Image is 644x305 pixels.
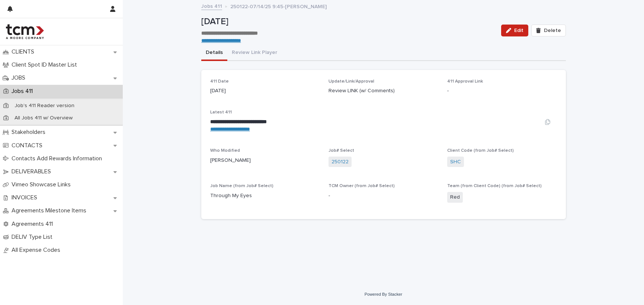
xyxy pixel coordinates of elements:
[9,61,83,68] p: Client Spot ID Master List
[201,45,227,61] button: Details
[447,148,514,153] span: Client Code (from Job# Select)
[210,184,273,188] span: Job Name (from Job# Select)
[531,25,565,36] button: Delete
[329,87,438,95] p: Review LINK (w/ Comments)
[9,88,39,95] p: Jobs 411
[9,142,48,149] p: CONTACTS
[447,184,542,188] span: Team (from Client Code) (from Job# Select)
[6,24,44,39] img: 4hMmSqQkux38exxPVZHQ
[9,74,31,81] p: JOBS
[210,148,240,153] span: Who Modified
[9,234,58,241] p: DELIV Type List
[9,194,43,201] p: INVOICES
[447,192,463,203] span: Red
[9,103,80,109] p: Job's 411 Reader version
[329,148,354,153] span: Job# Select
[501,25,528,36] button: Edit
[210,157,320,164] p: [PERSON_NAME]
[210,87,320,95] p: [DATE]
[201,16,496,27] p: [DATE]
[544,28,561,33] span: Delete
[447,87,557,95] p: -
[210,79,229,84] span: 411 Date
[201,1,222,10] a: Jobs 411
[9,48,40,55] p: CLIENTS
[210,192,320,200] p: Through My Eyes
[365,292,402,296] a: Powered By Stacker
[230,2,327,10] p: 250122-07/14/25 9:45-[PERSON_NAME]
[9,129,51,136] p: Stakeholders
[9,168,57,175] p: DELIVERABLES
[450,158,461,166] a: SHC
[329,79,374,84] span: Update/Link/Approval
[329,184,395,188] span: TCM Owner (from Job# Select)
[9,207,92,214] p: Agreements Milestone Items
[447,79,483,84] span: 411 Approval Link
[9,155,108,162] p: Contacts Add Rewards Information
[9,115,79,121] p: All Jobs 411 w/ Overview
[9,181,77,188] p: Vimeo Showcase Links
[9,221,59,228] p: Agreements 411
[210,110,232,115] span: Latest 411
[227,45,282,61] button: Review Link Player
[329,192,438,200] p: -
[9,247,66,254] p: All Expense Codes
[514,28,523,33] span: Edit
[331,158,349,166] a: 250122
